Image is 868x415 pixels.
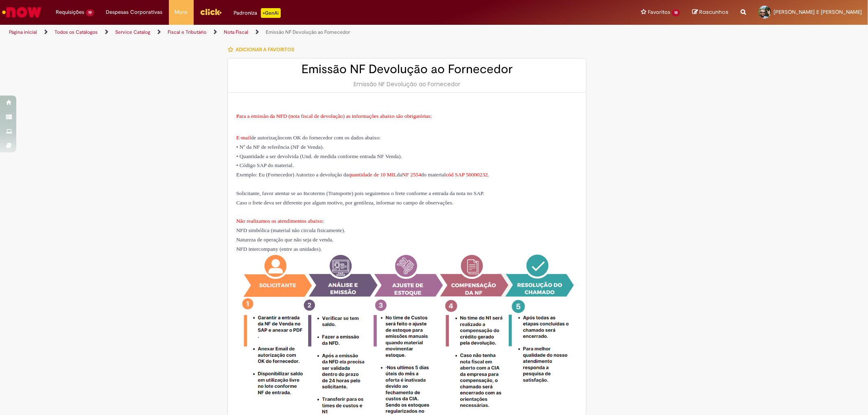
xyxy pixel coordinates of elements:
[236,80,578,88] div: Emissão NF Devolução ao Fornecedor
[282,135,381,141] span: com OK do fornecedor com os dados abaixo:
[86,9,94,16] span: 19
[236,190,484,206] span: Solicitante, favor atentar se ao Incoterms (Transporte) pois seguiremos o frete conforme a entrad...
[266,29,350,35] a: Emissão NF Devolução ao Fornecedor
[6,25,573,40] ul: Trilhas de página
[344,227,345,233] span: .
[251,135,381,141] span: de autorização
[349,172,397,178] span: quantidade de 10 MIL
[56,8,84,16] span: Requisições
[175,8,188,16] span: More
[236,113,432,119] span: Para a emissão da NFD (nota fiscal de devolução) as informações abaixo são obrigatórias:
[236,237,333,243] span: Natureza de operação que não seja de venda.
[236,162,294,168] span: • Código SAP do material.
[55,29,98,35] a: Todos os Catálogos
[236,172,489,178] span: Exemplo: Eu (Fornecedor) Autorizo a devolução da da do material .
[236,227,345,233] span: NFD simbólica (material não circula fisicamente)
[774,9,862,15] span: [PERSON_NAME] E [PERSON_NAME]
[261,8,281,18] p: +GenAi
[236,46,294,53] span: Adicionar a Favoritos
[236,63,578,76] h2: Emissão NF Devolução ao Fornecedor
[401,153,402,159] span: .
[200,6,222,18] img: click_logo_yellow_360x200.png
[236,153,402,159] span: • Quantidade a ser devolvida (Und. de medida conforme entrada NF Venda)
[648,8,670,16] span: Favoritos
[236,218,324,224] span: Não realizamos os atendimentos abaixo:
[446,172,488,178] span: cód SAP 50000232
[234,8,281,18] div: Padroniza
[115,29,150,35] a: Service Catalog
[323,144,324,150] span: .
[227,41,299,58] button: Adicionar a Favoritos
[321,246,322,252] span: .
[224,29,248,35] a: Nota Fiscal
[692,9,728,16] a: Rascunhos
[1,4,43,20] img: ServiceNow
[672,9,680,16] span: 18
[9,29,37,35] a: Página inicial
[699,8,728,16] span: Rascunhos
[402,172,421,178] span: NF 2554
[236,144,324,150] span: • Nº da NF de referência (NF de Venda)
[236,135,251,141] span: E-mail
[168,29,206,35] a: Fiscal e Tributário
[236,246,320,252] span: NFD intercompany (entre as unidades)
[106,8,163,16] span: Despesas Corporativas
